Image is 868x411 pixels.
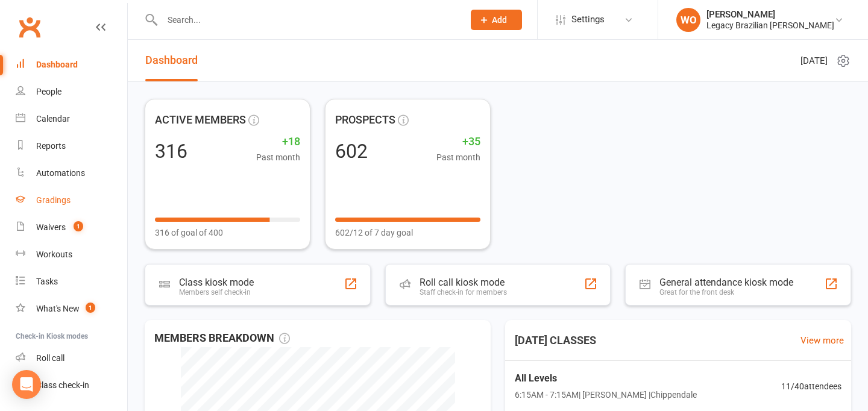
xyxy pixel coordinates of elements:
[471,10,522,30] button: Add
[256,133,300,151] span: +18
[179,277,254,288] div: Class kiosk mode
[505,330,606,351] h3: [DATE] CLASSES
[36,304,80,313] div: What's New
[155,111,246,129] span: ACTIVE MEMBERS
[492,15,507,25] span: Add
[571,6,605,33] span: Settings
[16,241,127,268] a: Workouts
[155,142,187,161] div: 316
[159,11,455,28] input: Search...
[36,380,89,390] div: Class check-in
[515,388,697,401] span: 6:15AM - 7:15AM | [PERSON_NAME] | Chippendale
[86,303,95,313] span: 1
[36,222,66,232] div: Waivers
[179,288,254,296] div: Members self check-in
[800,333,844,348] a: View more
[420,288,507,296] div: Staff check-in for members
[16,105,127,133] a: Calendar
[36,249,72,259] div: Workouts
[145,40,198,81] a: Dashboard
[676,8,700,32] div: WO
[36,168,85,178] div: Automations
[659,288,793,296] div: Great for the front desk
[36,353,64,363] div: Roll call
[436,133,480,151] span: +35
[335,142,368,161] div: 602
[36,60,78,69] div: Dashboard
[16,345,127,372] a: Roll call
[155,226,223,239] span: 316 of goal of 400
[335,111,395,129] span: PROSPECTS
[74,221,83,231] span: 1
[16,78,127,105] a: People
[706,20,834,31] div: Legacy Brazilian [PERSON_NAME]
[781,380,841,393] span: 11 / 40 attendees
[659,277,793,288] div: General attendance kiosk mode
[14,12,45,42] a: Clubworx
[706,9,834,20] div: [PERSON_NAME]
[36,195,71,205] div: Gradings
[16,372,127,399] a: Class kiosk mode
[36,141,66,151] div: Reports
[16,51,127,78] a: Dashboard
[16,160,127,187] a: Automations
[154,330,290,347] span: MEMBERS BREAKDOWN
[420,277,507,288] div: Roll call kiosk mode
[256,151,300,164] span: Past month
[335,226,413,239] span: 602/12 of 7 day goal
[16,133,127,160] a: Reports
[16,214,127,241] a: Waivers 1
[800,54,828,68] span: [DATE]
[16,187,127,214] a: Gradings
[36,87,61,96] div: People
[436,151,480,164] span: Past month
[36,114,70,124] div: Calendar
[36,277,58,286] div: Tasks
[12,370,41,399] div: Open Intercom Messenger
[16,268,127,295] a: Tasks
[515,371,697,386] span: All Levels
[16,295,127,322] a: What's New1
